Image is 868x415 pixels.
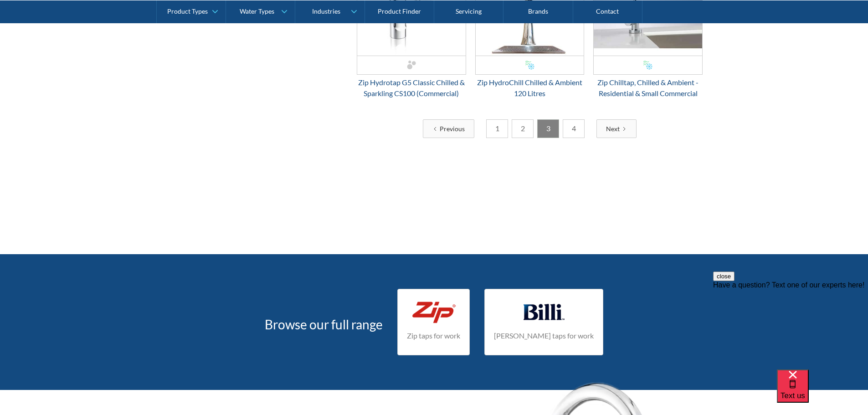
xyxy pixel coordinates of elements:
iframe: podium webchat widget prompt [713,272,868,381]
a: Zip taps for work [397,289,470,355]
a: 2 [512,119,534,138]
h4: [PERSON_NAME] taps for work [494,330,594,341]
a: Previous Page [423,119,474,138]
div: Zip HydroChill Chilled & Ambient 120 Litres [475,77,585,99]
iframe: podium webchat widget bubble [777,369,868,415]
div: List [357,119,703,138]
a: [PERSON_NAME] taps for work [484,289,603,355]
div: Water Types [240,7,274,15]
a: Next Page [596,119,637,138]
div: Zip Hydrotap G5 Classic Chilled & Sparkling CS100 (Commercial) [357,77,466,99]
a: 4 [563,119,585,138]
a: 1 [486,119,508,138]
h4: Zip taps for work [407,330,460,341]
div: Previous [440,124,465,133]
div: Industries [312,7,340,15]
h3: Browse our full range [265,315,383,334]
div: Product Types [167,7,208,15]
div: Next [606,124,620,133]
div: Zip Chilltap, Chilled & Ambient - Residential & Small Commercial [593,77,703,99]
a: 3 [537,119,559,138]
